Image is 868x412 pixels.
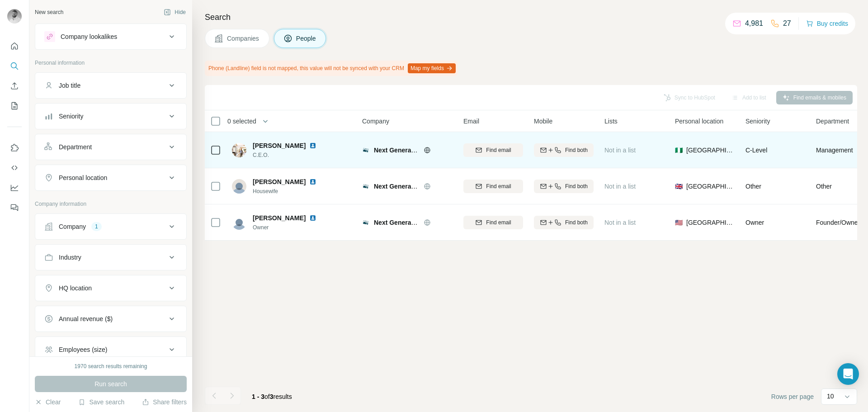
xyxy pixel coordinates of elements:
[309,178,316,185] img: LinkedIn logo
[816,182,832,191] span: Other
[7,9,22,24] img: Avatar
[686,182,735,191] span: [GEOGRAPHIC_DATA]
[7,58,22,74] button: Search
[534,216,594,229] button: Find both
[232,179,246,194] img: Avatar
[227,34,260,43] span: Companies
[296,34,317,43] span: People
[35,246,186,268] button: Industry
[35,200,187,208] p: Company information
[35,8,63,16] div: New search
[59,222,86,231] div: Company
[816,218,860,227] span: Founder/Owner
[463,216,523,229] button: Find email
[675,146,683,155] span: 🇳🇬
[309,142,316,149] img: LinkedIn logo
[35,339,186,360] button: Employees (size)
[771,392,814,401] span: Rows per page
[253,223,327,232] span: Owner
[362,183,369,190] img: Logo of Next Generation Homes
[686,146,735,155] span: [GEOGRAPHIC_DATA]
[252,393,264,400] span: 1 - 3
[205,11,857,24] h4: Search
[91,223,102,231] div: 1
[362,117,389,126] span: Company
[35,167,186,189] button: Personal location
[35,136,186,158] button: Department
[374,147,446,154] span: Next Generation Homes
[253,187,327,195] span: Housewife
[7,38,22,54] button: Quick start
[806,17,848,30] button: Buy credits
[534,180,594,193] button: Find both
[59,284,92,293] div: HQ location
[59,81,80,90] div: Job title
[232,215,246,230] img: Avatar
[463,143,523,157] button: Find email
[78,398,124,407] button: Save search
[59,314,113,323] div: Annual revenue ($)
[745,18,763,29] p: 4,981
[565,218,588,227] span: Find both
[61,32,117,41] div: Company lookalikes
[35,308,186,330] button: Annual revenue ($)
[604,147,636,154] span: Not in a list
[35,277,186,299] button: HQ location
[783,18,791,29] p: 27
[463,180,523,193] button: Find email
[252,393,292,400] span: results
[264,393,270,400] span: of
[816,117,849,126] span: Department
[270,393,274,400] span: 3
[534,117,552,126] span: Mobile
[362,219,369,226] img: Logo of Next Generation Homes
[675,117,723,126] span: Personal location
[604,183,636,190] span: Not in a list
[253,141,306,150] span: [PERSON_NAME]
[35,216,186,237] button: Company1
[35,75,186,96] button: Job title
[565,182,588,190] span: Find both
[227,117,256,126] span: 0 selected
[59,112,83,121] div: Seniority
[7,140,22,156] button: Use Surfe on LinkedIn
[486,218,511,227] span: Find email
[35,59,187,67] p: Personal information
[253,151,327,159] span: C.E.O.
[7,160,22,176] button: Use Surfe API
[232,143,246,157] img: Avatar
[253,177,306,186] span: [PERSON_NAME]
[837,363,859,385] div: Open Intercom Messenger
[745,219,764,226] span: Owner
[142,398,187,407] button: Share filters
[604,219,636,226] span: Not in a list
[59,345,107,354] div: Employees (size)
[7,78,22,94] button: Enrich CSV
[486,146,511,154] span: Find email
[745,147,767,154] span: C-Level
[745,117,770,126] span: Seniority
[35,105,186,127] button: Seniority
[59,173,107,182] div: Personal location
[205,61,458,76] div: Phone (Landline) field is not mapped, this value will not be synced with your CRM
[565,146,588,154] span: Find both
[745,183,761,190] span: Other
[374,183,446,190] span: Next Generation Homes
[534,143,594,157] button: Find both
[486,182,511,190] span: Find email
[75,362,147,370] div: 1970 search results remaining
[59,142,92,152] div: Department
[686,218,735,227] span: [GEOGRAPHIC_DATA]
[362,147,369,154] img: Logo of Next Generation Homes
[157,5,192,19] button: Hide
[35,26,186,47] button: Company lookalikes
[675,182,683,191] span: 🇬🇧
[7,199,22,216] button: Feedback
[604,117,618,126] span: Lists
[7,98,22,114] button: My lists
[35,398,61,407] button: Clear
[408,63,456,73] button: Map my fields
[827,392,834,401] p: 10
[374,219,446,226] span: Next Generation Homes
[253,213,306,223] span: [PERSON_NAME]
